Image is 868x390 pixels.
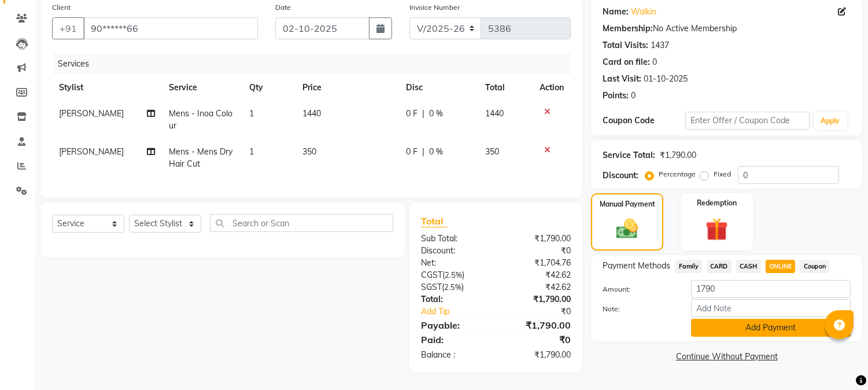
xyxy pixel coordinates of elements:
label: Fixed [714,169,731,179]
a: Add Tip [412,306,510,318]
span: 1440 [486,108,504,119]
div: ₹1,790.00 [496,293,580,306]
div: ₹1,790.00 [496,349,580,361]
button: +91 [52,17,84,39]
span: 1 [249,146,254,157]
div: Balance : [412,349,496,361]
div: ₹0 [496,245,580,257]
label: Client [52,2,71,13]
label: Date [275,2,291,13]
div: Sub Total: [412,233,496,245]
div: Last Visit: [603,73,641,85]
div: ₹0 [496,333,580,347]
span: 350 [486,146,500,157]
span: CARD [707,260,732,273]
span: 1 [249,108,254,119]
div: Discount: [603,170,638,182]
div: Paid: [412,333,496,347]
span: 0 % [429,108,443,120]
span: 2.5% [444,282,461,292]
span: | [422,108,424,120]
span: 2.5% [445,270,462,279]
button: Apply [814,112,847,130]
span: SGST [421,282,442,292]
span: 0 % [429,146,443,158]
span: Mens - Mens Dry Hair Cut [169,146,233,169]
a: Continue Without Payment [593,351,860,363]
div: 0 [652,56,657,68]
div: ₹1,704.76 [496,257,580,269]
input: Amount [691,280,851,298]
th: Action [533,75,571,101]
div: Total Visits: [603,39,648,51]
div: Coupon Code [603,115,685,127]
span: Family [675,260,702,273]
div: Card on file: [603,56,650,68]
span: 1440 [302,108,321,119]
img: _gift.svg [699,215,735,244]
div: Services [53,53,579,75]
input: Enter Offer / Coupon Code [685,112,809,130]
div: Service Total: [603,149,655,161]
div: Discount: [412,245,496,257]
span: 0 F [406,108,418,120]
div: ₹1,790.00 [496,233,580,245]
div: Membership: [603,23,653,35]
span: Total [421,215,448,227]
span: Coupon [800,260,829,273]
div: 1437 [651,39,669,51]
span: CASH [736,260,761,273]
div: Total: [412,293,496,306]
input: Search by Name/Mobile/Email/Code [83,17,258,39]
a: Walkin [631,6,656,18]
div: ₹42.62 [496,269,580,281]
label: Amount: [594,284,682,295]
th: Disc [399,75,478,101]
th: Price [296,75,399,101]
div: ( ) [412,269,496,281]
div: ₹42.62 [496,281,580,293]
div: ( ) [412,281,496,293]
th: Service [162,75,243,101]
label: Redemption [697,198,737,208]
div: Payable: [412,318,496,332]
th: Total [479,75,533,101]
input: Search or Scan [210,214,393,232]
span: [PERSON_NAME] [59,108,124,119]
div: Name: [603,6,629,18]
span: 0 F [406,146,418,158]
label: Manual Payment [600,199,655,209]
label: Percentage [659,169,696,179]
th: Qty [242,75,296,101]
div: 01-10-2025 [644,73,688,85]
div: 0 [631,90,636,102]
span: Mens - Inoa Colour [169,108,233,131]
div: No Active Membership [603,23,851,35]
button: Add Payment [691,319,851,337]
span: CGST [421,270,442,280]
span: Payment Methods [603,260,670,272]
div: Net: [412,257,496,269]
img: _cash.svg [610,216,644,241]
span: [PERSON_NAME] [59,146,124,157]
div: ₹1,790.00 [496,318,580,332]
div: ₹1,790.00 [660,149,696,161]
label: Note: [594,304,682,314]
th: Stylist [52,75,162,101]
label: Invoice Number [409,2,460,13]
input: Add Note [691,299,851,317]
div: ₹0 [510,306,580,318]
span: 350 [302,146,316,157]
span: | [422,146,424,158]
div: Points: [603,90,629,102]
span: ONLINE [766,260,796,273]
